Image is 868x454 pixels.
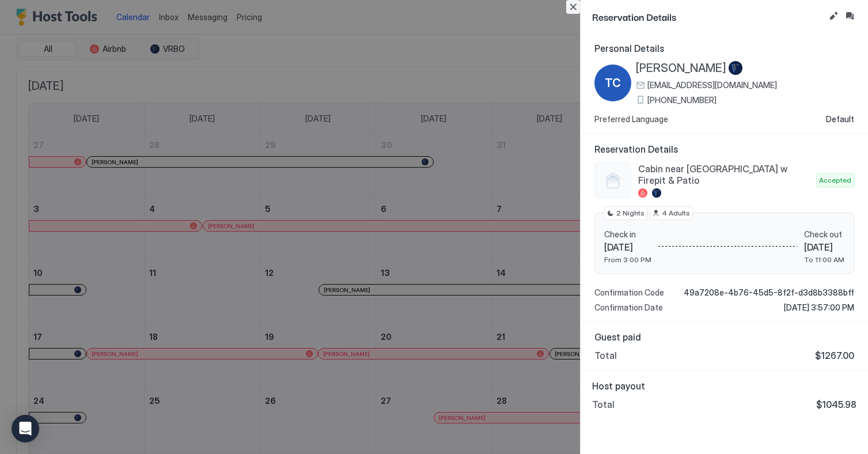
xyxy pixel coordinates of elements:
span: $1045.98 [816,399,856,410]
span: Check in [604,229,651,240]
span: Cabin near [GEOGRAPHIC_DATA] w Firepit & Patio [638,163,812,186]
span: 4 Adults [662,208,690,218]
span: TC [605,74,621,92]
span: 2 Nights [616,208,645,218]
span: 49a7208e-4b76-45d5-8f2f-d3d8b3388bff [684,287,854,298]
span: Guest paid [594,331,854,343]
div: Open Intercom Messenger [12,415,39,442]
span: [DATE] 3:57:00 PM [784,302,854,313]
span: [DATE] [804,241,844,253]
span: From 3:00 PM [604,255,651,264]
span: Accepted [819,175,851,186]
span: [EMAIL_ADDRESS][DOMAIN_NAME] [647,80,777,90]
span: Confirmation Code [594,287,664,298]
span: Reservation Details [594,143,854,155]
button: Inbox [843,9,856,23]
span: Personal Details [594,43,854,54]
span: Total [592,399,615,410]
span: [PERSON_NAME] [636,61,726,75]
span: [DATE] [604,241,651,253]
span: Check out [804,229,844,240]
span: Confirmation Date [594,302,663,313]
span: To 11:00 AM [804,255,844,264]
span: Default [826,114,854,124]
span: [PHONE_NUMBER] [647,95,717,105]
span: Total [594,350,617,361]
button: Edit reservation [827,9,840,23]
span: Host payout [592,380,856,392]
span: $1267.00 [815,350,854,361]
span: Preferred Language [594,114,668,124]
span: Reservation Details [592,9,824,24]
